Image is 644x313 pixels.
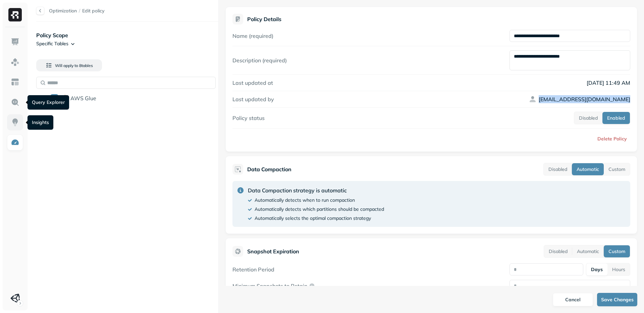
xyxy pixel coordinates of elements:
label: Policy status [232,115,265,121]
img: Assets [11,58,19,66]
nav: breadcrumb [49,8,105,14]
button: Delete Policy [592,133,630,145]
p: Policy Scope [36,31,218,39]
a: Optimization [49,8,77,14]
img: Dashboard [11,38,19,46]
img: Unity [10,294,20,303]
div: AWS GlueAWS Glue [39,93,216,104]
button: Custom [604,163,630,175]
img: Query Explorer [11,98,19,107]
p: Data Compaction strategy is automatic [248,186,384,194]
label: Last updated by [232,96,274,103]
p: Data Compaction [247,165,291,173]
label: Name (required) [232,33,273,39]
button: Custom [604,245,630,257]
button: Save Changes [597,293,637,306]
button: Will apply to 8tables [36,59,102,71]
p: Automatically detects which partitions should be compacted [255,206,384,212]
label: Last updated at [232,79,273,86]
button: Hours [607,263,630,275]
button: AWS Glue [50,94,58,102]
img: Ryft [8,8,22,21]
button: Automatic [572,163,604,175]
p: Snapshot Expiration [247,247,299,255]
p: Policy Details [247,16,281,22]
p: Automatically detects when to run compaction [255,197,355,203]
button: Disabled [544,163,572,175]
p: [EMAIL_ADDRESS][DOMAIN_NAME] [539,95,630,103]
p: [DATE] 11:49 AM [509,79,630,87]
div: Insights [28,115,53,130]
img: Optimization [11,138,19,147]
button: Disabled [544,245,572,257]
button: Automatic [572,245,604,257]
label: Description (required) [232,57,287,64]
button: Cancel [553,293,593,306]
p: Specific Tables [36,41,68,47]
p: / [79,8,80,14]
p: Minimum Snapshots to Retain [232,283,307,289]
button: Days [586,263,607,275]
button: Disabled [574,112,602,124]
span: 8 table s [78,63,93,68]
p: Automatically selects the optimal compaction strategy [255,215,371,222]
span: Will apply to [55,63,78,68]
span: Edit policy [82,8,105,14]
img: Asset Explorer [11,78,19,86]
label: Retention Period [232,266,274,273]
div: Query Explorer [28,95,69,110]
p: AWS Glue [70,95,96,102]
button: Enabled [602,112,630,124]
img: Insights [11,118,19,127]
